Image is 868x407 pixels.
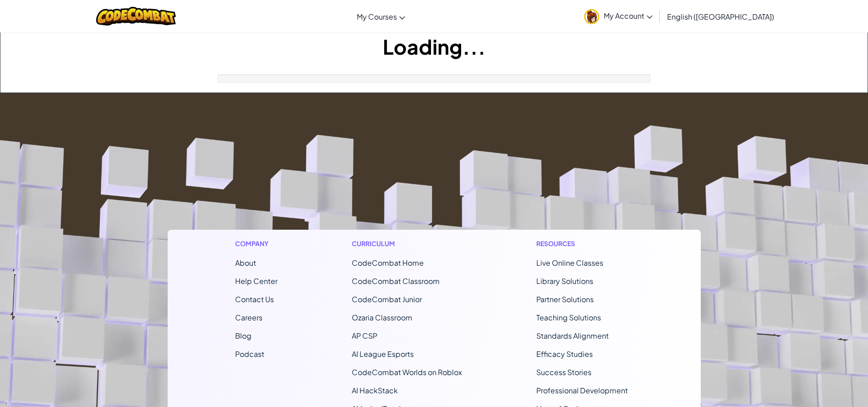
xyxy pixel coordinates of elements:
[352,367,462,377] a: CodeCombat Worlds on Roblox
[536,294,594,304] a: Partner Solutions
[352,313,412,322] a: Ozaria Classroom
[580,2,657,31] a: My Account
[667,12,774,21] span: English ([GEOGRAPHIC_DATA])
[352,239,462,248] h1: Curriculum
[536,239,633,248] h1: Resources
[235,239,277,248] h1: Company
[357,12,397,21] span: My Courses
[536,313,601,322] a: Teaching Solutions
[235,294,274,304] span: Contact Us
[235,331,252,340] a: Blog
[352,331,377,340] a: AP CSP
[536,258,603,268] a: Live Online Classes
[536,349,593,359] a: Efficacy Studies
[352,349,414,359] a: AI League Esports
[352,276,440,286] a: CodeCombat Classroom
[235,276,277,286] a: Help Center
[352,4,410,29] a: My Courses
[352,386,398,395] a: AI HackStack
[536,331,609,340] a: Standards Alignment
[235,349,264,359] a: Podcast
[352,258,424,268] span: CodeCombat Home
[235,258,256,268] a: About
[536,276,593,286] a: Library Solutions
[663,4,779,29] a: English ([GEOGRAPHIC_DATA])
[584,9,599,24] img: avatar
[0,32,868,61] h1: Loading...
[235,313,262,322] a: Careers
[536,386,628,395] a: Professional Development
[96,7,176,26] img: CodeCombat logo
[604,11,652,21] span: My Account
[352,294,422,304] a: CodeCombat Junior
[536,367,591,377] a: Success Stories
